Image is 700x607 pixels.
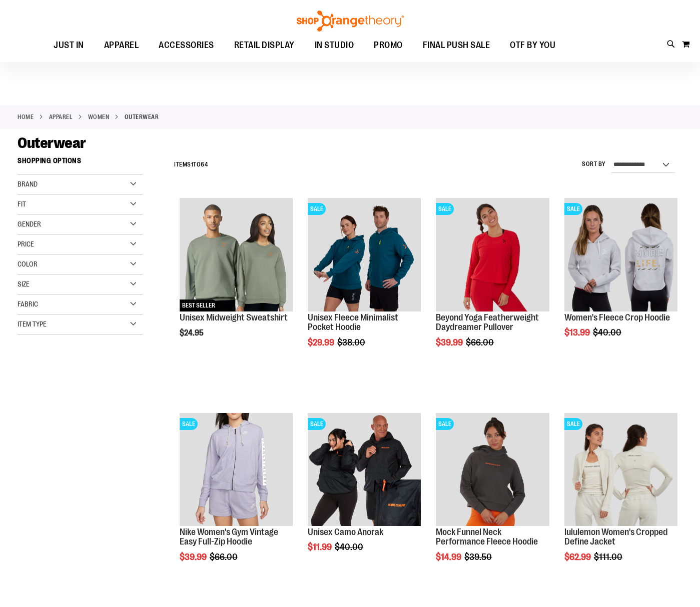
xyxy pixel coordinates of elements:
span: $39.99 [436,337,464,347]
img: Product image for Womens Fleece Crop Hoodie [564,198,677,311]
span: OTF BY YOU [510,34,555,56]
a: Product image for Unisex Camo AnorakSALE [308,413,421,527]
span: SALE [564,203,582,215]
span: $40.00 [335,542,365,552]
a: JUST IN [44,34,94,57]
a: Mock Funnel Neck Performance Fleece Hoodie [436,527,538,547]
span: $29.99 [308,337,336,347]
a: lululemon Women's Cropped Define Jacket [564,527,667,547]
span: $62.99 [564,552,592,562]
span: IN STUDIO [315,34,354,56]
span: $14.99 [436,552,463,562]
span: 64 [201,161,208,168]
a: Unisex Midweight SweatshirtBEST SELLER [180,198,293,312]
div: product [559,193,682,363]
span: Fabric [18,300,38,308]
a: Unisex Fleece Minimalist Pocket HoodieSALE [308,198,421,312]
span: $39.99 [180,552,208,562]
label: Sort By [582,160,606,168]
span: $40.00 [593,327,623,337]
span: SALE [308,418,326,430]
strong: Shopping Options [18,152,143,174]
a: Unisex Fleece Minimalist Pocket Hoodie [308,312,398,332]
strong: Outerwear [125,112,159,121]
a: Product image for Beyond Yoga Featherweight Daydreamer PulloverSALE [436,198,549,312]
span: $13.99 [564,327,591,337]
a: WOMEN [88,112,110,121]
span: ACCESSORIES [159,34,214,56]
a: Home [18,112,34,121]
span: PROMO [374,34,403,56]
a: Nike Women's Gym Vintage Easy Full-Zip Hoodie [180,527,278,547]
a: APPAREL [94,34,149,56]
span: FINAL PUSH SALE [423,34,490,56]
a: APPAREL [49,112,73,121]
a: ACCESSORIES [149,34,224,57]
span: Brand [18,180,38,188]
a: Women's Fleece Crop Hoodie [564,312,670,322]
span: SALE [564,418,582,430]
div: product [175,193,298,363]
img: Product image for lululemon Define Jacket Cropped [564,413,677,526]
div: product [431,408,554,588]
img: Product image for Unisex Camo Anorak [308,413,421,526]
span: SALE [436,418,454,430]
span: Gender [18,220,41,228]
span: 1 [191,161,194,168]
a: OTF BY YOU [500,34,565,57]
span: RETAIL DISPLAY [234,34,295,56]
div: product [559,408,682,588]
a: PROMO [364,34,413,57]
span: Outerwear [18,134,86,151]
span: $66.00 [466,337,495,347]
span: Price [18,240,34,248]
a: Beyond Yoga Featherweight Daydreamer Pullover [436,312,539,332]
span: SALE [308,203,326,215]
a: Product image for lululemon Define Jacket CroppedSALE [564,413,677,527]
span: APPAREL [104,34,139,56]
h2: Items to [174,157,208,172]
img: Shop Orangetheory [295,10,405,31]
a: Unisex Midweight Sweatshirt [180,312,288,322]
img: Product image for Beyond Yoga Featherweight Daydreamer Pullover [436,198,549,311]
span: JUST IN [54,34,84,56]
a: RETAIL DISPLAY [224,34,305,57]
span: Fit [18,200,26,208]
img: Product image for Nike Gym Vintage Easy Full Zip Hoodie [180,413,293,526]
a: IN STUDIO [305,34,364,57]
div: product [303,408,426,578]
span: $111.00 [594,552,624,562]
span: $66.00 [210,552,239,562]
div: product [303,193,426,373]
span: BEST SELLER [180,299,218,311]
span: $39.50 [464,552,493,562]
span: $38.00 [337,337,367,347]
a: Product image for Nike Gym Vintage Easy Full Zip HoodieSALE [180,413,293,527]
a: Product image for Womens Fleece Crop HoodieSALE [564,198,677,312]
span: Color [18,260,38,268]
span: Size [18,280,30,288]
span: SALE [180,418,198,430]
span: SALE [436,203,454,215]
a: Unisex Camo Anorak [308,527,383,537]
img: Product image for Mock Funnel Neck Performance Fleece Hoodie [436,413,549,526]
div: product [175,408,298,588]
span: $24.95 [180,328,205,337]
span: $11.99 [308,542,333,552]
a: FINAL PUSH SALE [413,34,500,57]
img: Unisex Midweight Sweatshirt [180,198,293,311]
div: product [431,193,554,373]
a: Product image for Mock Funnel Neck Performance Fleece HoodieSALE [436,413,549,527]
img: Unisex Fleece Minimalist Pocket Hoodie [308,198,421,311]
span: Item Type [18,320,47,328]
